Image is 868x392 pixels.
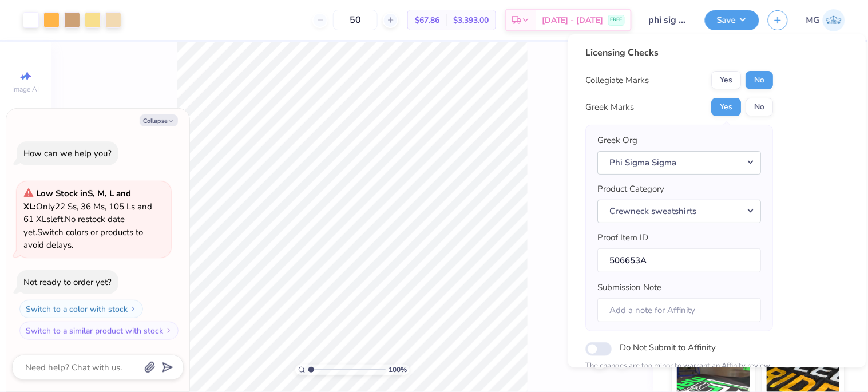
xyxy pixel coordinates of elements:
img: Michael Galon [823,9,845,31]
span: FREE [611,16,623,24]
span: $67.86 [415,14,439,26]
span: 100 % [389,365,407,375]
button: Crewneck sweatshirts [597,200,761,223]
label: Do Not Submit to Affinity [620,340,716,355]
span: MG [806,14,820,27]
span: No restock date yet. [23,213,125,238]
span: Only 22 Ss, 36 Ms, 105 Ls and 61 XLs left. Switch colors or products to avoid delays. [23,188,152,251]
span: [DATE] - [DATE] [542,14,604,26]
label: Submission Note [597,281,661,294]
button: No [746,71,773,89]
button: Collapse [140,114,178,126]
div: Licensing Checks [585,46,773,60]
p: The changes are too minor to warrant an Affinity review. [585,361,773,372]
button: Switch to a color with stock [19,300,143,318]
button: No [746,98,773,116]
label: Product Category [597,183,664,196]
div: Greek Marks [585,101,634,114]
label: Proof Item ID [597,231,648,244]
button: Yes [711,71,741,89]
button: Phi Sigma Sigma [597,151,761,175]
div: How can we help you? [23,148,112,159]
strong: Low Stock in S, M, L and XL : [23,188,131,212]
div: Collegiate Marks [585,74,649,87]
img: Switch to a similar product with stock [165,327,172,334]
a: MG [806,9,845,31]
button: Switch to a similar product with stock [19,322,179,340]
button: Yes [711,98,741,116]
input: – – [333,10,378,30]
button: Save [705,10,759,30]
div: Not ready to order yet? [23,276,112,288]
span: Image AI [13,85,39,94]
img: Switch to a color with stock [130,306,137,312]
input: Add a note for Affinity [597,298,761,323]
span: $3,393.00 [453,14,489,26]
label: Greek Org [597,134,637,147]
input: Untitled Design [640,9,696,31]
